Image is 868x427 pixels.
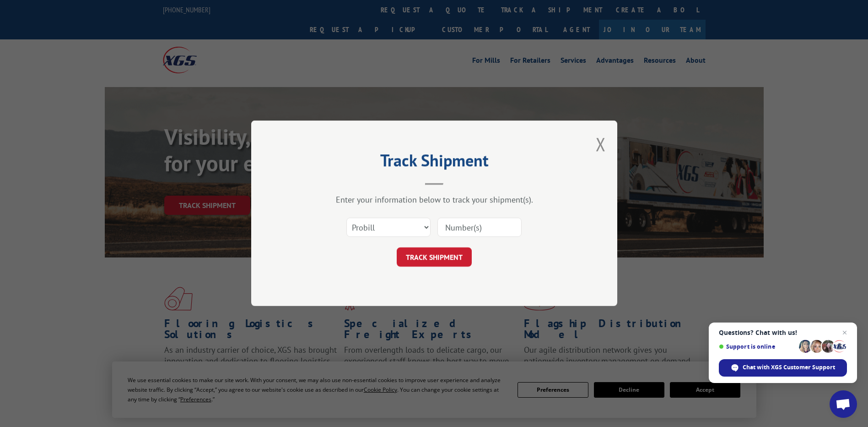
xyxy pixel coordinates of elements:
[719,329,847,336] span: Questions? Chat with us!
[743,363,835,372] span: Chat with XGS Customer Support
[830,390,857,418] div: Open chat
[437,218,522,237] input: Number(s)
[297,154,571,171] h2: Track Shipment
[839,327,850,338] span: Close chat
[596,132,606,156] button: Close modal
[719,359,847,377] div: Chat with XGS Customer Support
[397,248,472,267] button: TRACK SHIPMENT
[719,343,796,350] span: Support is online
[297,195,571,205] div: Enter your information below to track your shipment(s).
